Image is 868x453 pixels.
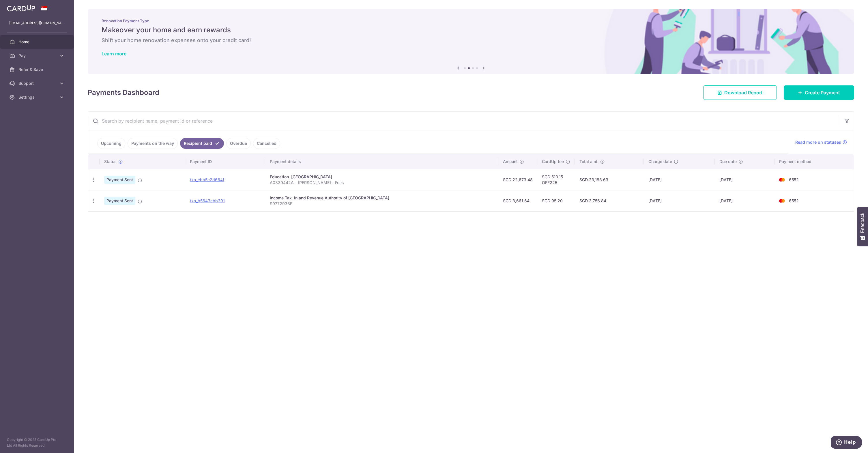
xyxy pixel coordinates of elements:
[776,176,788,183] img: Bank Card
[537,169,575,190] td: SGD 510.15 OFF225
[498,190,537,211] td: SGD 3,661.64
[18,67,57,72] span: Refer & Save
[795,139,847,145] a: Read more on statuses
[648,159,672,164] span: Charge date
[575,190,644,211] td: SGD 3,756.84
[860,213,865,233] span: Feedback
[18,53,57,59] span: Pay
[498,169,537,190] td: SGD 22,673.48
[805,89,840,96] span: Create Payment
[226,138,251,149] a: Overdue
[7,5,35,12] img: CardUp
[715,190,774,211] td: [DATE]
[104,176,135,184] span: Payment Sent
[537,190,575,211] td: SGD 95.20
[715,169,774,190] td: [DATE]
[18,81,57,86] span: Support
[102,37,840,44] h6: Shift your home renovation expenses onto your credit card!
[857,207,868,246] button: Feedback - Show survey
[128,138,178,149] a: Payments on the way
[789,177,799,182] span: 6552
[253,138,280,149] a: Cancelled
[719,159,737,164] span: Due date
[644,169,715,190] td: [DATE]
[270,174,494,180] div: Education. [GEOGRAPHIC_DATA]
[795,139,841,145] span: Read more on statuses
[18,94,57,100] span: Settings
[831,436,862,450] iframe: Opens a widget where you can find more information
[102,51,126,57] a: Learn more
[185,154,265,169] th: Payment ID
[270,180,494,186] p: A0329442A - [PERSON_NAME] - Fees
[579,159,598,164] span: Total amt.
[190,177,224,182] a: txn_ebb5c2d664f
[102,18,840,23] p: Renovation Payment Type
[644,190,715,211] td: [DATE]
[97,138,125,149] a: Upcoming
[104,159,117,164] span: Status
[503,159,518,164] span: Amount
[270,201,494,207] p: S9772933F
[775,154,854,169] th: Payment method
[776,197,788,204] img: Bank Card
[88,87,159,98] h4: Payments Dashboard
[9,20,65,26] p: [EMAIL_ADDRESS][DOMAIN_NAME]
[784,85,854,100] a: Create Payment
[88,9,854,74] img: Renovation banner
[265,154,498,169] th: Payment details
[724,89,763,96] span: Download Report
[18,39,57,45] span: Home
[180,138,224,149] a: Recipient paid
[190,198,225,203] a: txn_b5643cbb391
[104,197,135,205] span: Payment Sent
[542,159,564,164] span: CardUp fee
[270,195,494,201] div: Income Tax. Inland Revenue Authority of [GEOGRAPHIC_DATA]
[789,198,799,203] span: 6552
[575,169,644,190] td: SGD 23,183.63
[703,85,777,100] a: Download Report
[88,112,840,130] input: Search by recipient name, payment id or reference
[102,25,840,35] h5: Makeover your home and earn rewards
